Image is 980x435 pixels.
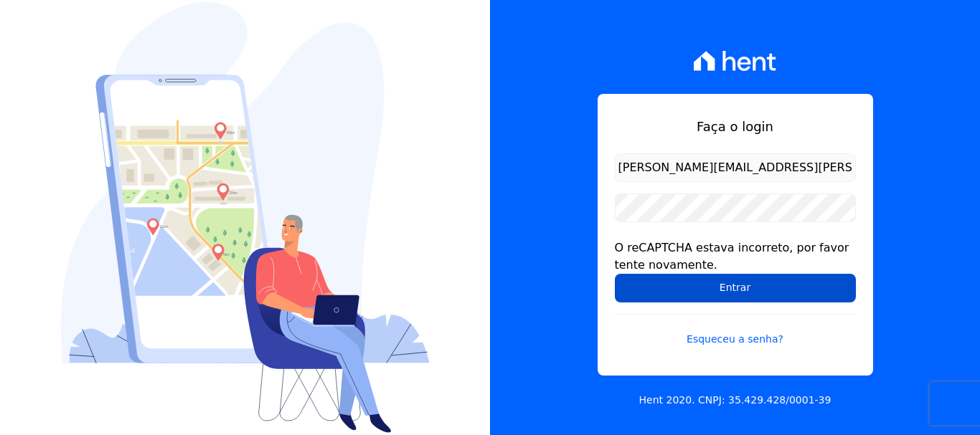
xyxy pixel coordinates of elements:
input: Email [615,153,856,182]
img: Login [61,2,430,433]
input: Entrar [615,274,856,302]
div: O reCAPTCHA estava incorreto, por favor tente novamente. [615,239,856,274]
p: Hent 2020. CNPJ: 35.429.428/0001-39 [639,393,831,408]
a: Esqueceu a senha? [615,314,856,347]
h1: Faça o login [615,117,856,136]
